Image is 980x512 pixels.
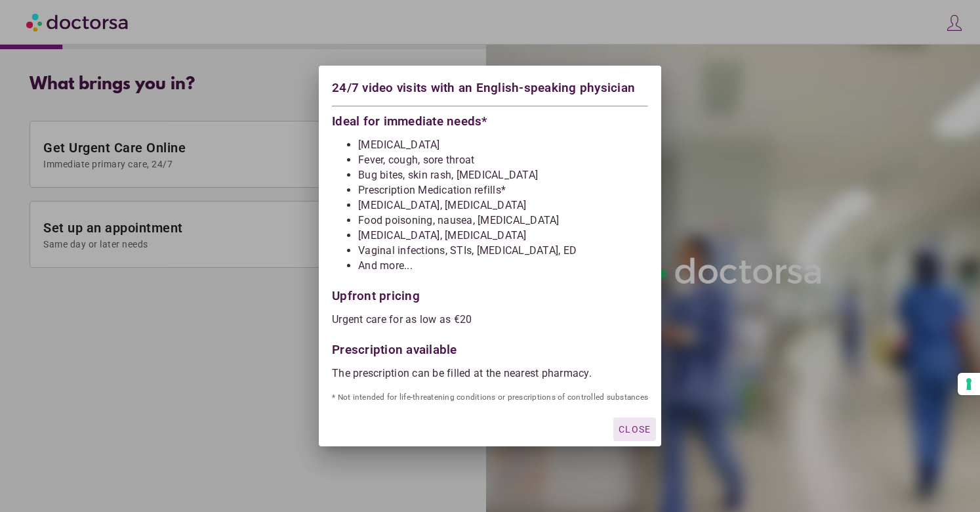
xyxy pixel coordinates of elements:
[619,424,651,435] span: Close
[332,337,648,356] div: Prescription available
[358,199,648,212] li: [MEDICAL_DATA], [MEDICAL_DATA]
[332,283,648,303] div: Upfront pricing
[358,154,648,167] li: Fever, cough, sore throat
[332,367,648,380] p: The prescription can be filled at the nearest pharmacy.
[358,244,648,257] li: Vaginal infections, STIs, [MEDICAL_DATA], ED
[358,169,648,182] li: Bug bites, skin rash, [MEDICAL_DATA]
[358,229,648,242] li: [MEDICAL_DATA], [MEDICAL_DATA]
[958,373,980,395] button: Your consent preferences for tracking technologies
[358,214,648,227] li: Food poisoning, nausea, [MEDICAL_DATA]
[613,417,656,441] button: Close
[332,112,648,128] div: Ideal for immediate needs*
[332,79,648,100] div: 24/7 video visits with an English-speaking physician
[332,313,648,326] p: Urgent care for as low as €20
[358,139,648,152] li: [MEDICAL_DATA]
[358,184,648,197] li: Prescription Medication refills*
[332,391,648,404] p: * Not intended for life-threatening conditions or prescriptions of controlled substances
[358,259,648,272] li: And more...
